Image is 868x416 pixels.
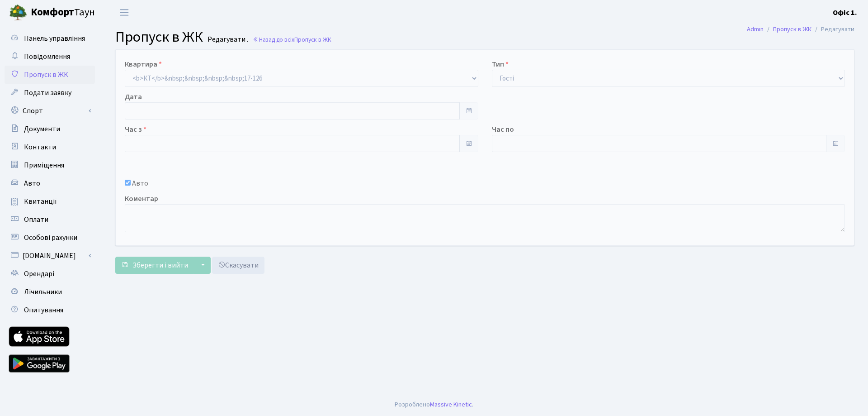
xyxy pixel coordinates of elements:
a: Документи [5,120,95,138]
label: Коментар [125,193,158,204]
a: Опитування [5,301,95,319]
label: Авто [132,178,148,189]
span: Опитування [24,305,63,315]
a: Особові рахунки [5,229,95,247]
a: Лічильники [5,283,95,301]
a: Орендарі [5,265,95,283]
label: Час з [125,124,146,135]
span: Особові рахунки [24,233,77,243]
button: Переключити навігацію [113,5,136,20]
small: Редагувати . [206,35,248,44]
img: logo.png [9,4,27,22]
a: Офіс 1. [833,7,857,18]
a: Admin [747,24,764,34]
a: Квитанції [5,192,95,210]
span: Пропуск в ЖК [294,35,331,44]
span: Контакти [24,142,56,152]
a: Спорт [5,102,95,120]
button: Зберегти і вийти [115,257,194,274]
span: Документи [24,124,60,134]
a: Пропуск в ЖК [5,66,95,84]
span: Авто [24,178,40,188]
span: Зберегти і вийти [132,260,188,270]
a: Авто [5,174,95,192]
span: Пропуск в ЖК [24,70,68,80]
a: Повідомлення [5,48,95,66]
a: [DOMAIN_NAME] [5,247,95,265]
span: Таун [31,5,95,20]
a: Пропуск в ЖК [773,24,811,34]
span: Квитанції [24,196,57,206]
a: Приміщення [5,156,95,174]
label: Тип [492,59,509,70]
a: Massive Kinetic [430,400,472,409]
label: Дата [125,91,142,102]
a: Оплати [5,210,95,229]
span: Орендарі [24,269,54,279]
span: Панель управління [24,33,85,43]
nav: breadcrumb [733,20,868,39]
a: Подати заявку [5,84,95,102]
span: Повідомлення [24,52,70,62]
span: Оплати [24,215,48,225]
b: Комфорт [31,5,74,19]
span: Приміщення [24,160,64,170]
span: Пропуск в ЖК [115,27,203,48]
li: Редагувати [811,24,854,34]
span: Лічильники [24,287,62,297]
a: Контакти [5,138,95,156]
a: Панель управління [5,29,95,48]
b: Офіс 1. [833,8,857,18]
label: Час по [492,124,514,135]
div: Розроблено . [395,400,473,410]
a: Назад до всіхПропуск в ЖК [253,35,331,44]
span: Подати заявку [24,88,71,98]
a: Скасувати [212,257,264,274]
label: Квартира [125,59,162,70]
